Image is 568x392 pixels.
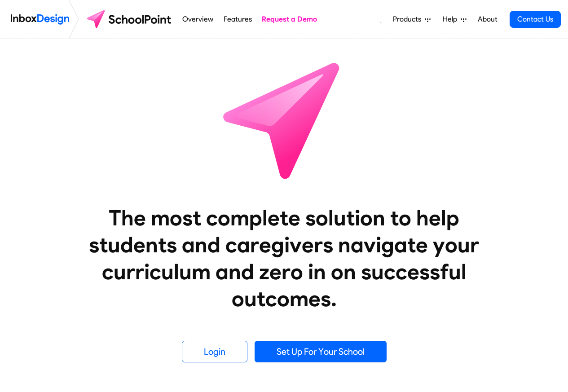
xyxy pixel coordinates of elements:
[182,341,247,362] a: Login
[510,11,561,28] a: Contact Us
[439,10,470,28] a: Help
[180,10,216,28] a: Overview
[83,9,177,30] img: schoolpoint logo
[393,14,425,25] span: Products
[389,10,434,28] a: Products
[71,204,498,312] heading: The most complete solution to help students and caregivers navigate your curriculum and zero in o...
[475,10,500,28] a: About
[443,14,461,25] span: Help
[221,10,254,28] a: Features
[203,39,365,201] img: icon_schoolpoint.svg
[255,341,387,362] a: Set Up For Your School
[260,10,320,28] a: Request a Demo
